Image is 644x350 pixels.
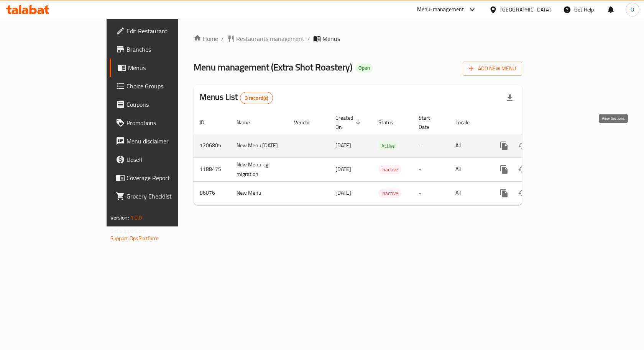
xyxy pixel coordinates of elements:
[110,169,214,187] a: Coverage Report
[335,164,351,174] span: [DATE]
[501,89,519,107] div: Export file
[236,34,304,43] span: Restaurants management
[449,181,489,205] td: All
[412,181,449,205] td: -
[200,118,214,127] span: ID
[500,5,551,14] div: [GEOGRAPHIC_DATA]
[417,5,464,14] div: Menu-management
[489,111,575,134] th: Actions
[110,132,214,150] a: Menu disclaimer
[127,100,208,109] span: Coupons
[194,111,575,205] table: enhanced table
[449,134,489,157] td: All
[127,137,208,146] span: Menu disclaimer
[127,155,208,164] span: Upsell
[194,34,522,43] nav: breadcrumb
[110,226,146,236] span: Get support on:
[110,22,214,40] a: Edit Restaurant
[378,189,401,198] div: Inactive
[110,40,214,59] a: Branches
[110,59,214,77] a: Menus
[335,188,351,198] span: [DATE]
[412,134,449,157] td: -
[378,118,403,127] span: Status
[110,213,129,223] span: Version:
[110,77,214,95] a: Choice Groups
[200,91,273,104] h2: Menus List
[127,118,208,127] span: Promotions
[221,34,224,43] li: /
[631,5,634,14] span: O
[513,184,532,202] button: Change Status
[355,63,373,73] div: Open
[449,157,489,181] td: All
[127,26,208,36] span: Edit Restaurant
[127,192,208,201] span: Grocery Checklist
[495,184,513,202] button: more
[110,233,159,243] a: Support.OpsPlatform
[128,63,208,72] span: Menus
[127,81,208,91] span: Choice Groups
[412,157,449,181] td: -
[378,165,401,174] span: Inactive
[378,141,398,150] div: Active
[127,45,208,54] span: Branches
[322,34,340,43] span: Menus
[230,181,288,205] td: New Menu
[110,95,214,114] a: Coupons
[469,64,516,73] span: Add New Menu
[240,94,273,102] span: 3 record(s)
[230,134,288,157] td: New Menu [DATE]
[307,34,310,43] li: /
[355,65,373,71] span: Open
[230,157,288,181] td: New Menu-cg migration
[240,92,273,104] div: Total records count
[495,137,513,155] button: more
[335,113,363,132] span: Created On
[127,173,208,182] span: Coverage Report
[463,62,522,76] button: Add New Menu
[294,118,320,127] span: Vendor
[110,114,214,132] a: Promotions
[335,140,351,150] span: [DATE]
[513,160,532,179] button: Change Status
[455,118,480,127] span: Locale
[130,213,142,223] span: 1.0.0
[378,142,398,150] span: Active
[237,118,260,127] span: Name
[194,59,352,76] span: Menu management ( Extra Shot Roastery )
[419,113,440,132] span: Start Date
[110,150,214,169] a: Upsell
[110,187,214,205] a: Grocery Checklist
[227,34,304,43] a: Restaurants management
[378,189,401,198] span: Inactive
[495,160,513,179] button: more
